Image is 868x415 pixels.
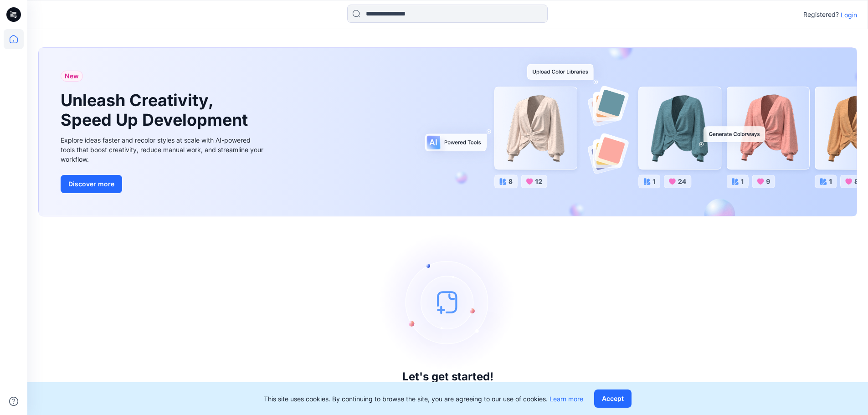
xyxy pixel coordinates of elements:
img: empty-state-image.svg [380,234,516,370]
p: Registered? [803,9,839,20]
span: New [65,71,79,82]
a: Learn more [550,395,583,403]
div: Explore ideas faster and recolor styles at scale with AI-powered tools that boost creativity, red... [61,135,266,164]
button: Discover more [61,175,122,193]
h1: Unleash Creativity, Speed Up Development [61,91,252,130]
h3: Let's get started! [402,370,493,383]
p: This site uses cookies. By continuing to browse the site, you are agreeing to our use of cookies. [264,394,583,404]
a: Discover more [61,175,266,193]
button: Accept [594,389,632,408]
p: Login [841,10,857,20]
